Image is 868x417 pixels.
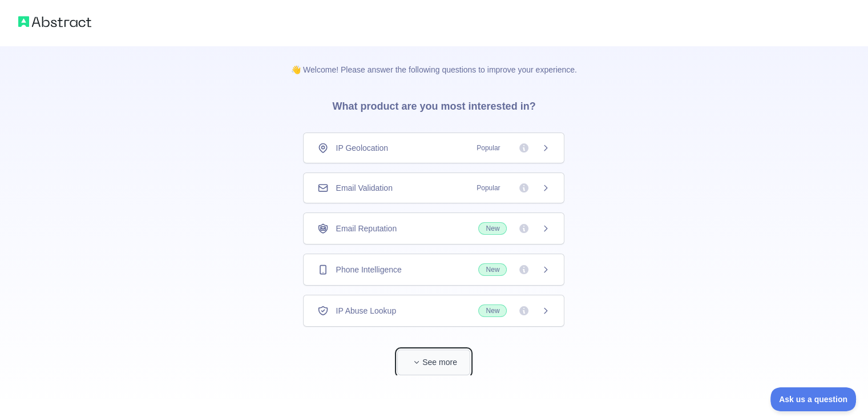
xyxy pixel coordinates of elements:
[397,350,470,375] button: See more
[336,305,396,316] span: IP Abuse Lookup
[770,387,857,411] iframe: Toggle Customer Support
[336,142,388,154] span: IP Geolocation
[336,182,392,194] span: Email Validation
[470,182,507,194] span: Popular
[478,304,507,317] span: New
[273,46,595,75] p: 👋 Welcome! Please answer the following questions to improve your experience.
[478,222,507,235] span: New
[336,223,397,234] span: Email Reputation
[478,263,507,276] span: New
[18,14,91,30] img: Abstract logo
[314,75,554,133] h3: What product are you most interested in?
[470,142,507,154] span: Popular
[336,264,401,275] span: Phone Intelligence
